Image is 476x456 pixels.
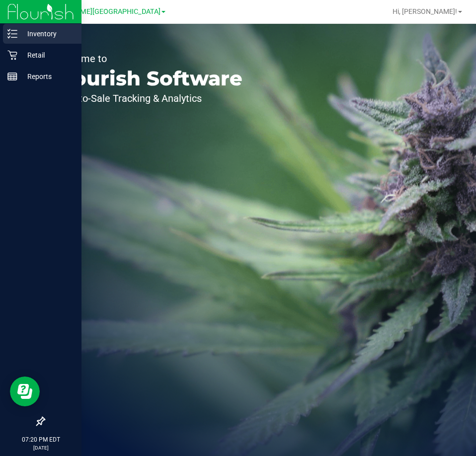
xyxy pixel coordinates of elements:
p: Retail [17,49,77,61]
span: Hi, [PERSON_NAME]! [393,7,457,15]
p: 07:20 PM EDT [4,435,77,444]
inline-svg: Inventory [7,29,17,39]
p: Flourish Software [54,69,242,88]
span: [PERSON_NAME][GEOGRAPHIC_DATA] [38,7,160,16]
p: Welcome to [54,54,242,64]
inline-svg: Retail [7,50,17,60]
p: Reports [17,71,77,82]
p: Inventory [17,28,77,40]
p: Seed-to-Sale Tracking & Analytics [54,93,242,103]
p: [DATE] [4,444,77,452]
iframe: Resource center [10,377,40,406]
inline-svg: Reports [7,72,17,81]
